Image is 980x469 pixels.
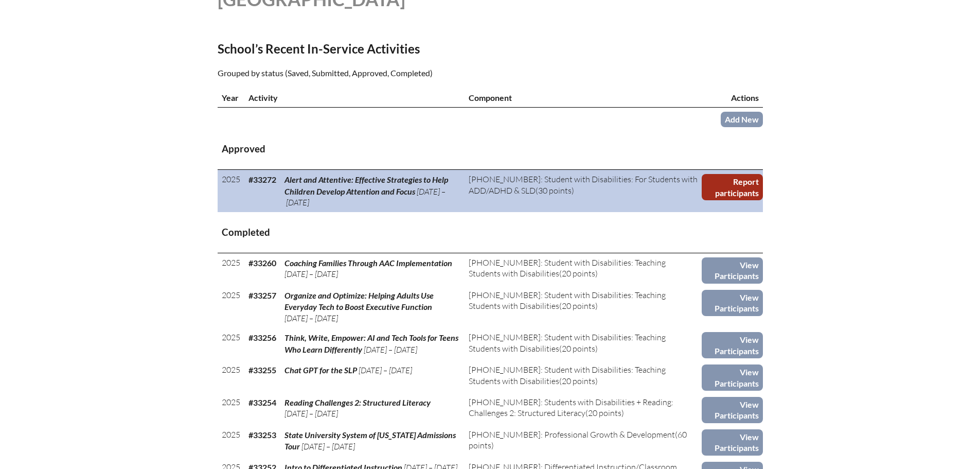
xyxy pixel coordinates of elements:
[244,88,465,108] th: Activity
[469,290,666,311] span: [PHONE_NUMBER]: Student with Disabilities: Teaching Students with Disabilities
[702,397,762,423] a: View Participants
[284,175,448,196] span: Alert and Attentive: Effective Strategies to Help Children Develop Attention and Focus
[465,425,702,458] td: (60 points)
[284,313,338,323] span: [DATE] – [DATE]
[702,429,762,456] a: View Participants
[465,88,702,108] th: Component
[702,364,762,391] a: View Participants
[469,332,666,353] span: [PHONE_NUMBER]: Student with Disabilities: Teaching Students with Disabilities
[248,258,276,268] b: #33260
[248,365,276,375] b: #33255
[469,397,673,418] span: [PHONE_NUMBER]: Students with Disabilities + Reading: Challenges 2: Structured Literacy
[465,170,702,213] td: (30 points)
[284,365,357,375] span: Chat GPT for the SLP
[218,328,244,360] td: 2025
[469,364,666,386] span: [PHONE_NUMBER]: Student with Disabilities: Teaching Students with Disabilities
[465,360,702,393] td: (20 points)
[218,66,580,80] p: Grouped by status (Saved, Submitted, Approved, Completed)
[702,332,762,358] a: View Participants
[284,397,431,407] span: Reading Challenges 2: Structured Literacy
[364,344,417,355] span: [DATE] – [DATE]
[218,41,580,56] h2: School’s Recent In-Service Activities
[469,174,698,195] span: [PHONE_NUMBER]: Student with Disabilities: For Students with ADD/ADHD & SLD
[465,328,702,360] td: (20 points)
[284,186,446,207] span: [DATE] – [DATE]
[702,88,762,108] th: Actions
[702,174,762,200] a: Report participants
[218,360,244,393] td: 2025
[248,430,276,440] b: #33253
[222,143,759,155] h3: Approved
[465,253,702,286] td: (20 points)
[222,226,759,239] h3: Completed
[218,393,244,425] td: 2025
[284,258,452,268] span: Coaching Families Through AAC Implementation
[301,441,355,451] span: [DATE] – [DATE]
[218,425,244,458] td: 2025
[284,290,434,311] span: Organize and Optimize: Helping Adults Use Everyday Tech to Boost Executive Function
[218,170,244,213] td: 2025
[248,333,276,342] b: #33256
[284,269,338,279] span: [DATE] – [DATE]
[721,112,763,127] a: Add New
[284,333,458,354] span: Think, Write, Empower: AI and Tech Tools for Teens Who Learn Differently
[702,257,762,284] a: View Participants
[469,429,675,440] span: [PHONE_NUMBER]: Professional Growth & Development
[248,290,276,300] b: #33257
[469,257,666,279] span: [PHONE_NUMBER]: Student with Disabilities: Teaching Students with Disabilities
[465,393,702,425] td: (20 points)
[465,286,702,328] td: (20 points)
[359,365,412,375] span: [DATE] – [DATE]
[218,253,244,286] td: 2025
[248,175,276,184] b: #33272
[248,397,276,407] b: #33254
[284,430,456,451] span: State University System of [US_STATE] Admissions Tour
[702,290,762,316] a: View Participants
[218,88,244,108] th: Year
[218,286,244,328] td: 2025
[284,408,338,419] span: [DATE] – [DATE]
